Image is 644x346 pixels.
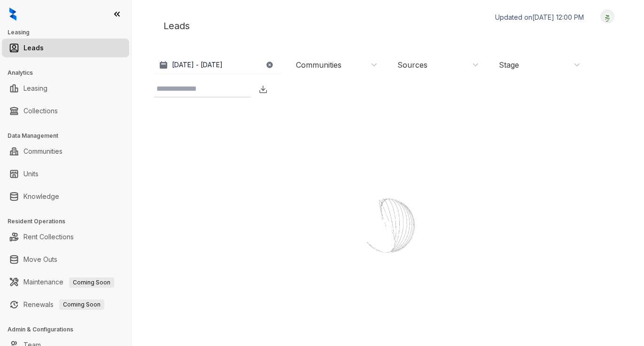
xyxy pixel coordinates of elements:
li: Communities [2,142,129,161]
div: Loading... [371,273,404,282]
img: Loader [341,179,435,273]
li: Knowledge [2,187,129,206]
li: Renewals [2,295,129,314]
button: [DATE] - [DATE] [154,56,281,73]
li: Leads [2,39,129,57]
p: [DATE] - [DATE] [172,60,223,70]
img: UserAvatar [601,12,614,22]
a: Collections [23,102,58,120]
img: logo [9,8,16,21]
a: Move Outs [23,250,57,269]
h3: Analytics [8,69,131,77]
li: Maintenance [2,273,129,291]
li: Rent Collections [2,228,129,246]
img: SearchIcon [241,85,248,93]
span: Coming Soon [69,277,114,288]
li: Move Outs [2,250,129,269]
li: Units [2,165,129,183]
h3: Leasing [8,28,131,37]
div: Communities [296,60,341,70]
p: Updated on [DATE] 12:00 PM [495,13,584,22]
a: Leads [23,39,44,57]
a: RenewalsComing Soon [23,295,104,314]
div: Stage [499,60,519,70]
a: Communities [23,142,62,161]
h3: Resident Operations [8,217,131,226]
a: Rent Collections [23,228,74,246]
div: Leads [154,9,621,42]
a: Knowledge [23,187,59,206]
h3: Admin & Configurations [8,325,131,334]
li: Leasing [2,79,129,98]
li: Collections [2,102,129,120]
a: Units [23,165,39,183]
a: Leasing [23,79,47,98]
img: Download [258,85,268,94]
h3: Data Management [8,132,131,140]
div: Sources [397,60,427,70]
span: Coming Soon [59,299,104,310]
